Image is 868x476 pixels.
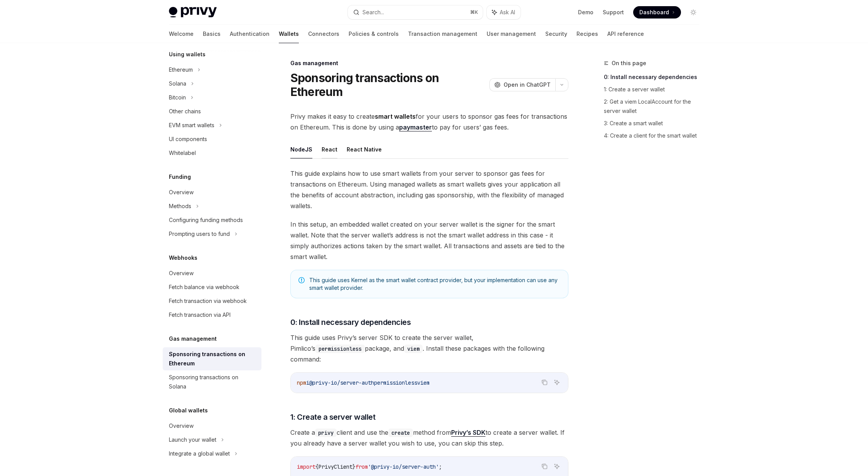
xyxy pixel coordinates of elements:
a: Welcome [169,25,194,43]
button: Open in ChatGPT [489,78,555,91]
a: Overview [163,419,261,433]
a: Configuring funding methods [163,213,261,227]
span: npm [297,379,306,386]
a: Overview [163,185,261,199]
a: paymaster [399,123,432,131]
span: i [306,379,309,386]
h5: Gas management [169,334,217,343]
div: Overview [169,188,194,197]
a: 4: Create a client for the smart wallet [604,130,706,142]
span: permissionless [374,379,417,386]
h1: Sponsoring transactions on Ethereum [290,71,486,99]
a: Basics [203,25,221,43]
span: This guide uses Privy’s server SDK to create the server wallet, Pimlico’s package, and . Install ... [290,332,568,365]
a: Wallets [279,25,299,43]
button: Toggle dark mode [687,6,699,19]
a: Connectors [308,25,339,43]
a: API reference [607,25,644,43]
button: NodeJS [290,140,312,158]
a: Sponsoring transactions on Ethereum [163,347,261,370]
button: Ask AI [552,461,562,471]
div: Sponsoring transactions on Solana [169,373,257,391]
div: Whitelabel [169,148,196,158]
div: Configuring funding methods [169,215,243,225]
span: ; [439,463,442,470]
div: Sponsoring transactions on Ethereum [169,350,257,368]
span: On this page [612,59,646,68]
a: Transaction management [408,25,477,43]
a: Privy’s SDK [451,429,485,437]
span: import [297,463,315,470]
div: UI components [169,135,207,144]
h5: Global wallets [169,406,208,415]
h5: Funding [169,172,191,182]
a: Fetch transaction via webhook [163,294,261,308]
span: Ask AI [500,8,515,16]
h5: Webhooks [169,253,197,262]
a: Policies & controls [349,25,399,43]
a: Demo [578,8,593,16]
span: from [356,463,368,470]
a: UI components [163,132,261,146]
strong: smart wallets [375,113,416,120]
button: Search...⌘K [348,5,483,19]
button: Ask AI [487,5,521,19]
span: Create a client and use the method from to create a server wallet. If you already have a server w... [290,427,568,449]
code: permissionless [315,345,365,353]
a: 0: Install necessary dependencies [604,71,706,83]
span: Dashboard [639,8,669,16]
span: viem [417,379,430,386]
a: Support [603,8,624,16]
a: Overview [163,266,261,280]
div: Fetch balance via webhook [169,283,239,292]
span: In this setup, an embedded wallet created on your server wallet is the signer for the smart walle... [290,219,568,262]
div: Fetch transaction via API [169,310,231,320]
div: Fetch transaction via webhook [169,296,247,306]
a: Recipes [576,25,598,43]
span: @privy-io/server-auth [309,379,374,386]
a: 2: Get a viem LocalAccount for the server wallet [604,96,706,117]
div: Search... [362,8,384,17]
a: Authentication [230,25,270,43]
button: React Native [347,140,382,158]
a: Other chains [163,104,261,118]
span: '@privy-io/server-auth' [368,463,439,470]
button: Ask AI [552,377,562,387]
span: 0: Install necessary dependencies [290,317,411,328]
div: Bitcoin [169,93,186,102]
code: privy [315,429,337,437]
span: } [352,463,356,470]
code: create [388,429,413,437]
img: light logo [169,7,217,18]
button: Copy the contents from the code block [539,377,549,387]
div: Other chains [169,107,201,116]
span: This guide explains how to use smart wallets from your server to sponsor gas fees for transaction... [290,168,568,211]
a: User management [487,25,536,43]
span: PrivyClient [319,463,352,470]
span: ⌘ K [470,9,478,15]
a: 3: Create a smart wallet [604,117,706,130]
span: { [315,463,319,470]
div: Integrate a global wallet [169,449,230,458]
div: Gas management [290,59,568,67]
button: React [322,140,337,158]
div: Ethereum [169,65,193,74]
span: Open in ChatGPT [504,81,551,89]
div: Solana [169,79,186,88]
span: This guide uses Kernel as the smart wallet contract provider, but your implementation can use any... [309,276,560,292]
code: viem [404,345,423,353]
div: Prompting users to fund [169,229,230,239]
a: Security [545,25,567,43]
span: 1: Create a server wallet [290,412,376,422]
div: Overview [169,269,194,278]
div: Overview [169,421,194,431]
svg: Note [298,277,305,283]
a: Fetch balance via webhook [163,280,261,294]
a: 1: Create a server wallet [604,83,706,96]
div: Methods [169,202,191,211]
a: Sponsoring transactions on Solana [163,370,261,394]
a: Whitelabel [163,146,261,160]
span: Privy makes it easy to create for your users to sponsor gas fees for transactions on Ethereum. Th... [290,111,568,133]
a: Fetch transaction via API [163,308,261,322]
div: Launch your wallet [169,435,216,444]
